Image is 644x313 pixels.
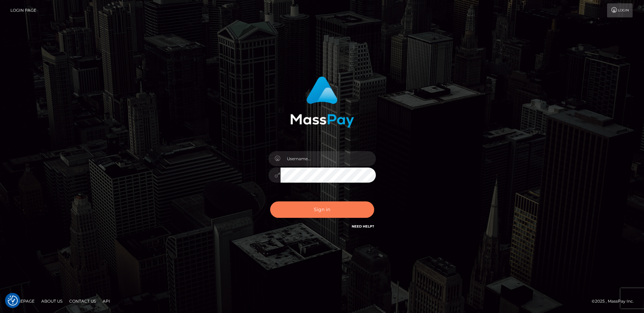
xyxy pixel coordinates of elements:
[39,296,65,306] a: About Us
[281,151,376,166] input: Username...
[352,224,374,229] a: Need Help?
[8,296,18,306] img: Revisit consent button
[66,296,99,306] a: Contact Us
[607,3,633,17] a: Login
[10,3,36,17] a: Login Page
[7,296,37,306] a: Homepage
[8,296,18,306] button: Consent Preferences
[592,298,639,305] div: © 2025 , MassPay Inc.
[290,76,354,128] img: MassPay Login
[100,296,113,306] a: API
[270,201,374,218] button: Sign in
